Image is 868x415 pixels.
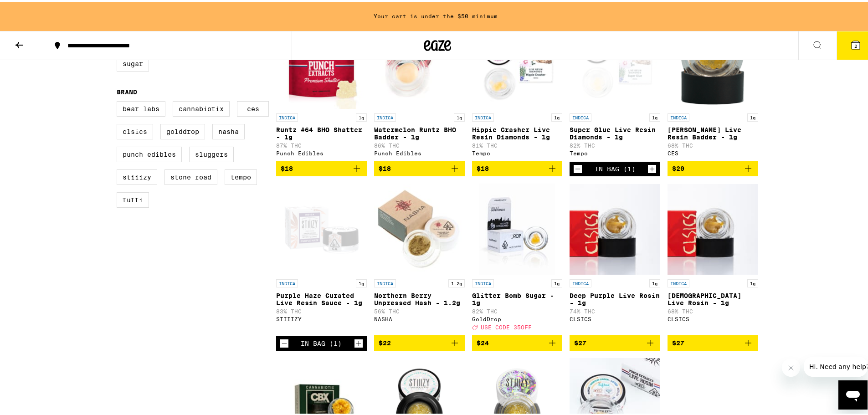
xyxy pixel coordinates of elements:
[189,145,234,160] label: Sluggers
[668,112,689,120] p: INDICA
[804,355,868,375] iframe: Message from company
[668,124,758,139] p: [PERSON_NAME] Live Resin Badder - 1g
[276,159,367,174] button: Add to bag
[472,290,563,305] p: Glitter Bomb Sugar - 1g
[574,338,586,345] span: $27
[117,99,165,115] label: Bear Labs
[374,16,465,159] a: Open page for Watermelon Runtz BHO Badder - 1g from Punch Edibles
[117,145,182,160] label: Punch Edibles
[649,112,660,120] p: 1g
[479,182,555,273] img: GoldDrop - Glitter Bomb Sugar - 1g
[164,168,217,183] label: Stone Road
[117,168,157,183] label: STIIIZY
[276,277,298,286] p: INDICA
[374,182,465,333] a: Open page for Northern Berry Unpressed Hash - 1.2g from NASHA
[570,307,660,313] p: 74% THC
[276,149,367,154] div: Punch Edibles
[672,338,684,345] span: $27
[570,149,660,154] div: Tempo
[374,149,465,154] div: Punch Edibles
[472,141,563,147] p: 81% THC
[160,122,205,138] label: GoldDrop
[472,314,563,320] div: GoldDrop
[356,277,367,286] p: 1g
[854,41,857,47] span: 2
[117,190,149,206] label: Tutti
[668,307,758,313] p: 68% THC
[280,337,289,346] button: Decrement
[276,141,367,147] p: 87% THC
[570,141,660,147] p: 82% THC
[747,112,758,120] p: 1g
[374,182,465,273] img: NASHA - Northern Berry Unpressed Hash - 1.2g
[5,6,66,14] span: Hi. Need any help?
[472,112,494,120] p: INDICA
[276,16,367,159] a: Open page for Runtz #64 BHO Shatter - 1g from Punch Edibles
[551,277,562,286] p: 1g
[570,124,660,139] p: Super Glue Live Resin Diamonds - 1g
[276,112,298,120] p: INDICA
[747,277,758,286] p: 1g
[570,182,660,273] img: CLSICS - Deep Purple Live Rosin - 1g
[472,182,563,333] a: Open page for Glitter Bomb Sugar - 1g from GoldDrop
[472,149,563,154] div: Tempo
[668,333,758,349] button: Add to bag
[472,16,563,107] img: Tempo - Hippie Crasher Live Resin Diamonds - 1g
[647,163,657,172] button: Increment
[472,16,563,159] a: Open page for Hippie Crasher Live Resin Diamonds - 1g from Tempo
[276,290,367,305] p: Purple Haze Curated Live Resin Sauce - 1g
[374,314,465,320] div: NASHA
[472,307,563,313] p: 82% THC
[672,163,684,170] span: $20
[668,16,758,159] a: Open page for Garlic Oreoz Live Resin Badder - 1g from CES
[276,124,367,139] p: Runtz #64 BHO Shatter - 1g
[668,141,758,147] p: 68% THC
[668,314,758,320] div: CLSICS
[570,290,660,305] p: Deep Purple Live Rosin - 1g
[374,112,396,120] p: INDICA
[668,182,758,333] a: Open page for Surely Temple Live Rosin - 1g from CLSICS
[354,337,363,346] button: Increment
[117,54,149,70] label: Sugar
[117,122,153,138] label: CLSICS
[668,16,758,107] img: CES - Garlic Oreoz Live Resin Badder - 1g
[472,277,494,286] p: INDICA
[374,333,465,349] button: Add to bag
[356,112,367,120] p: 1g
[448,277,465,286] p: 1.2g
[570,277,591,286] p: INDICA
[117,87,137,94] legend: Brand
[212,122,245,138] label: NASHA
[477,338,489,345] span: $24
[225,168,257,183] label: Tempo
[173,99,230,115] label: Cannabiotix
[374,141,465,147] p: 86% THC
[782,357,800,375] iframe: Close message
[472,159,563,174] button: Add to bag
[276,16,367,107] img: Punch Edibles - Runtz #64 BHO Shatter - 1g
[454,112,465,120] p: 1g
[551,112,562,120] p: 1g
[281,163,293,170] span: $18
[668,277,689,286] p: INDICA
[481,323,532,329] span: USE CODE 35OFF
[472,333,563,349] button: Add to bag
[237,99,269,115] label: CES
[668,182,758,273] img: CLSICS - Surely Temple Live Rosin - 1g
[573,163,582,172] button: Decrement
[477,163,489,170] span: $18
[472,124,563,139] p: Hippie Crasher Live Resin Diamonds - 1g
[570,314,660,320] div: CLSICS
[379,338,391,345] span: $22
[668,159,758,174] button: Add to bag
[570,112,591,120] p: INDICA
[668,149,758,154] div: CES
[668,290,758,305] p: [DEMOGRAPHIC_DATA] Live Rosin - 1g
[570,16,660,160] a: Open page for Super Glue Live Resin Diamonds - 1g from Tempo
[649,277,660,286] p: 1g
[838,379,868,408] iframe: Button to launch messaging window
[374,159,465,174] button: Add to bag
[570,333,660,349] button: Add to bag
[570,182,660,333] a: Open page for Deep Purple Live Rosin - 1g from CLSICS
[301,338,342,345] div: In Bag (1)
